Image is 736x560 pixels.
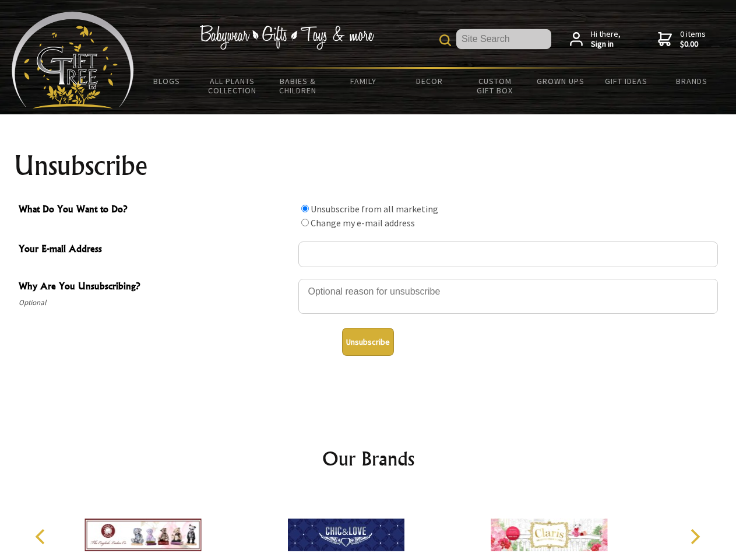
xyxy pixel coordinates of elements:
[19,279,293,296] span: Why Are You Unsubscribing?
[439,34,451,46] img: product search
[591,39,621,50] strong: Sign in
[298,279,718,314] textarea: Why Are You Unsubscribing?
[29,524,55,549] button: Previous
[680,39,706,50] strong: $0.00
[658,29,706,50] a: 0 items$0.00
[301,219,309,226] input: What Do You Want to Do?
[396,69,462,93] a: Decor
[527,69,593,93] a: Grown Ups
[200,69,266,103] a: All Plants Collection
[14,152,723,180] h1: Unsubscribe
[301,205,309,212] input: What Do You Want to Do?
[199,25,374,50] img: Babywear - Gifts - Toys & more
[462,69,528,103] a: Custom Gift Box
[680,29,706,50] span: 0 items
[342,328,394,356] button: Unsubscribe
[19,202,293,219] span: What Do You Want to Do?
[23,444,713,473] h2: Our Brands
[12,12,134,108] img: Babyware - Gifts - Toys and more...
[659,69,725,93] a: Brands
[456,29,551,49] input: Site Search
[311,203,438,215] label: Unsubscribe from all marketing
[134,69,200,93] a: BLOGS
[298,242,718,267] input: Your E-mail Address
[570,29,621,50] a: Hi there,Sign in
[311,217,415,229] label: Change my e-mail address
[593,69,659,93] a: Gift Ideas
[19,296,293,310] span: Optional
[682,524,707,549] button: Next
[591,29,621,50] span: Hi there,
[265,69,331,103] a: Babies & Children
[19,242,293,258] span: Your E-mail Address
[331,69,397,93] a: Family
